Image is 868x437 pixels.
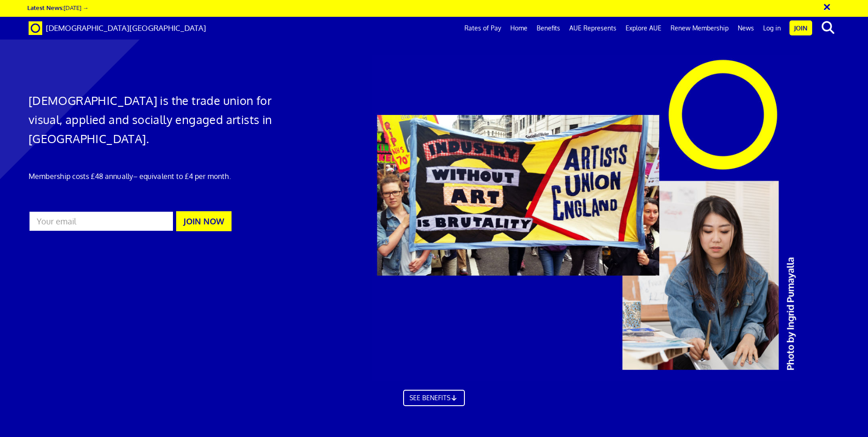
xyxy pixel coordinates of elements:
[532,17,565,40] a: Benefits
[666,17,733,40] a: Renew Membership
[460,17,506,40] a: Rates of Pay
[565,17,621,40] a: AUE Represents
[27,4,64,11] strong: Latest News:
[46,23,206,33] span: [DEMOGRAPHIC_DATA][GEOGRAPHIC_DATA]
[759,17,785,40] a: Log in
[29,211,174,232] input: Your email
[27,4,89,11] a: Latest News:[DATE] →
[29,171,290,182] p: Membership costs £48 annually – equivalent to £4 per month.
[403,390,465,406] a: SEE BENEFITS
[621,17,666,40] a: Explore AUE
[22,17,213,40] a: Brand [DEMOGRAPHIC_DATA][GEOGRAPHIC_DATA]
[733,17,759,40] a: News
[176,211,232,231] button: JOIN NOW
[506,17,532,40] a: Home
[789,20,812,35] a: Join
[814,18,842,37] button: search
[29,91,290,148] h1: [DEMOGRAPHIC_DATA] is the trade union for visual, applied and socially engaged artists in [GEOGRA...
